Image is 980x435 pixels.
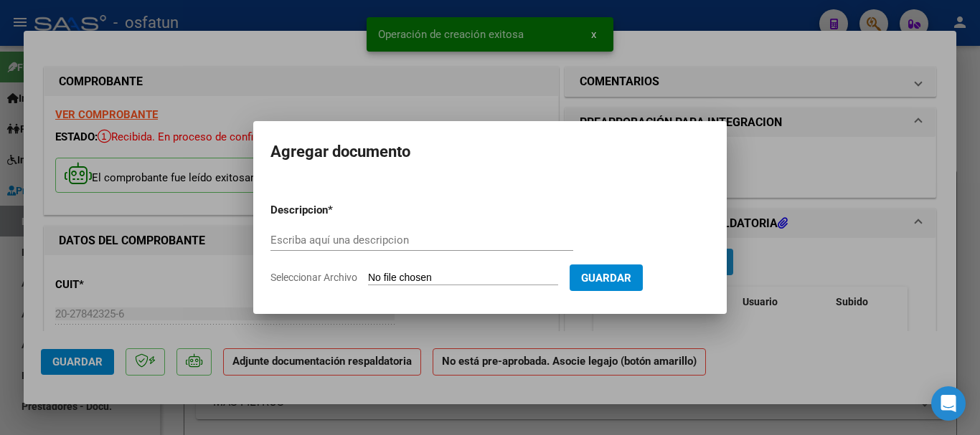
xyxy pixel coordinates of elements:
div: Open Intercom Messenger [931,386,966,421]
span: Seleccionar Archivo [270,272,357,283]
button: Guardar [570,264,643,291]
p: Descripcion [270,202,402,219]
span: Guardar [581,272,631,285]
h2: Agregar documento [270,138,710,166]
